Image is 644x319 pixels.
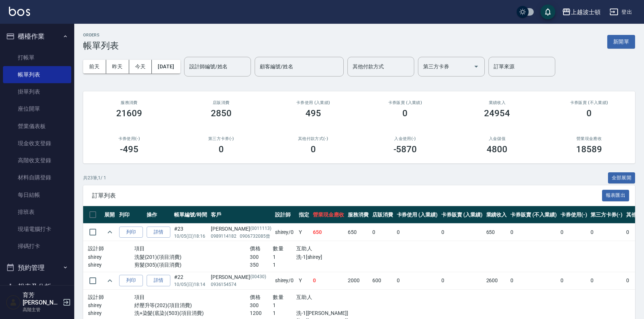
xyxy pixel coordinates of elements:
[92,100,166,105] h3: 服務消費
[23,306,61,313] p: 高階主管
[559,224,589,241] td: 0
[297,206,311,224] th: 指定
[305,108,321,118] h3: 495
[250,245,261,251] span: 價格
[460,100,534,105] h2: 業績收入
[346,224,370,241] td: 650
[250,273,266,281] p: (00430)
[439,272,484,289] td: 0
[152,60,180,74] button: [DATE]
[174,233,207,240] p: 10/05 (日) 18:16
[589,206,624,224] th: 第三方卡券(-)
[88,294,104,300] span: 設計師
[6,295,21,310] img: Person
[311,206,346,224] th: 營業現金應收
[484,108,510,118] h3: 24954
[102,206,117,224] th: 展開
[273,302,296,309] p: 1
[586,108,592,118] h3: 0
[145,206,172,224] th: 操作
[296,294,312,300] span: 互助人
[211,281,271,288] p: 0936154574
[589,224,624,241] td: 0
[393,144,417,154] h3: -5870
[83,175,106,181] p: 共 23 筆, 1 / 1
[273,294,284,300] span: 數量
[576,144,602,154] h3: 18589
[211,273,271,281] div: [PERSON_NAME]
[250,261,273,269] p: 350
[211,108,232,118] h3: 2850
[296,245,312,251] span: 互助人
[439,224,484,241] td: 0
[3,66,71,83] a: 帳單列表
[607,38,635,45] a: 新開單
[395,272,440,289] td: 0
[559,4,604,20] button: 上越波士頓
[119,227,143,238] button: 列印
[370,272,395,289] td: 600
[540,4,555,19] button: save
[602,192,630,199] a: 報表匯出
[273,272,297,289] td: shirey /0
[470,61,482,72] button: Open
[439,206,484,224] th: 卡券販賣 (入業績)
[484,206,509,224] th: 業績收入
[370,224,395,241] td: 0
[106,60,129,74] button: 昨天
[509,206,558,224] th: 卡券販賣 (不入業績)
[209,206,273,224] th: 客戶
[484,224,509,241] td: 650
[3,135,71,152] a: 現金收支登錄
[134,253,250,261] p: 洗髮(201)(項目消費)
[3,169,71,186] a: 材料自購登錄
[184,100,258,105] h2: 店販消費
[311,144,316,154] h3: 0
[88,309,134,317] p: shirey
[297,272,311,289] td: Y
[395,206,440,224] th: 卡券使用 (入業績)
[88,253,134,261] p: shirey
[296,309,366,317] p: 洗-1[[PERSON_NAME]]
[3,186,71,204] a: 每日結帳
[273,309,296,317] p: 1
[104,227,115,238] button: expand row
[571,7,601,17] div: 上越波士頓
[3,221,71,238] a: 現場電腦打卡
[119,275,143,286] button: 列印
[104,275,115,286] button: expand row
[607,5,635,19] button: 登出
[3,152,71,169] a: 高階收支登錄
[250,294,261,300] span: 價格
[92,136,166,141] h2: 卡券使用(-)
[88,245,104,251] span: 設計師
[83,60,106,74] button: 前天
[250,309,273,317] p: 1200
[589,272,624,289] td: 0
[368,100,442,105] h2: 卡券販賣 (入業績)
[3,277,71,296] button: 報表及分析
[134,309,250,317] p: 洗+染髮(底染)(503)(項目消費)
[250,253,273,261] p: 300
[83,40,119,51] h3: 帳單列表
[402,108,408,118] h3: 0
[559,206,589,224] th: 卡券使用(-)
[92,192,602,199] span: 訂單列表
[134,302,250,309] p: 紓壓升等(202)(項目消費)
[172,272,209,289] td: #22
[484,272,509,289] td: 2600
[116,108,142,118] h3: 21609
[552,136,626,141] h2: 營業現金應收
[311,224,346,241] td: 650
[3,118,71,135] a: 營業儀表板
[273,245,284,251] span: 數量
[23,292,61,306] h5: 育芳[PERSON_NAME]
[117,206,145,224] th: 列印
[172,206,209,224] th: 帳單編號/時間
[487,144,507,154] h3: 4800
[3,49,71,66] a: 打帳單
[297,224,311,241] td: Y
[88,261,134,269] p: shirey
[346,272,370,289] td: 2000
[559,272,589,289] td: 0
